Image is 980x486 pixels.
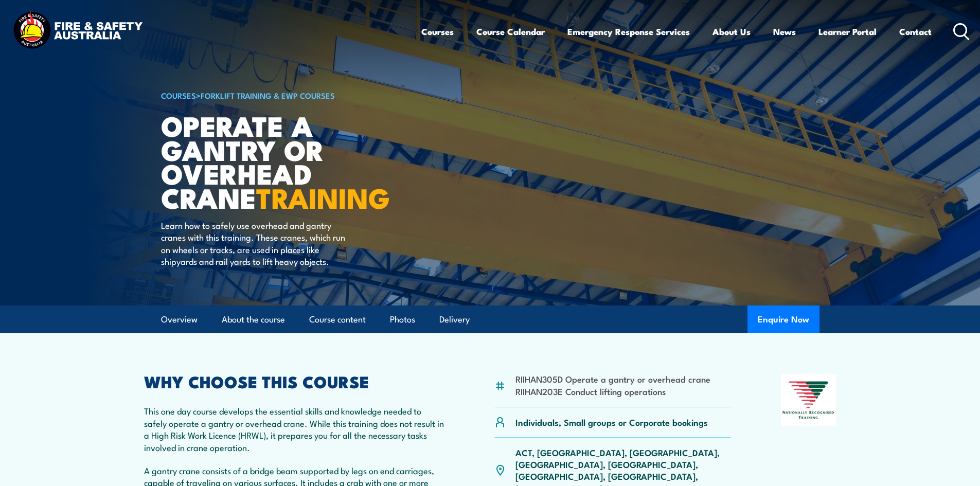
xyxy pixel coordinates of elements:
a: Course Calendar [476,18,545,45]
button: Enquire Now [747,305,819,333]
a: About the course [222,306,285,333]
a: Courses [421,18,454,45]
a: Delivery [439,306,470,333]
a: Overview [161,306,198,333]
p: Individuals, Small groups or Corporate bookings [515,416,708,428]
li: RIIHAN203E Conduct lifting operations [515,385,710,397]
a: About Us [712,18,751,45]
img: Nationally Recognised Training logo. [781,374,836,426]
a: News [773,18,796,45]
a: COURSES [161,89,196,101]
a: Forklift Training & EWP Courses [201,89,335,101]
h2: WHY CHOOSE THIS COURSE [144,374,444,388]
p: Learn how to safely use overhead and gantry cranes with this training. These cranes, which run on... [161,219,349,267]
strong: TRAINING [256,175,390,218]
a: Photos [390,306,415,333]
a: Learner Portal [818,18,877,45]
p: This one day course develops the essential skills and knowledge needed to safely operate a gantry... [144,405,444,453]
a: Course content [309,306,366,333]
a: Contact [899,18,932,45]
h6: > [161,89,415,101]
h1: Operate a Gantry or Overhead Crane [161,113,415,209]
a: Emergency Response Services [567,18,690,45]
li: RIIHAN305D Operate a gantry or overhead crane [515,373,710,385]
